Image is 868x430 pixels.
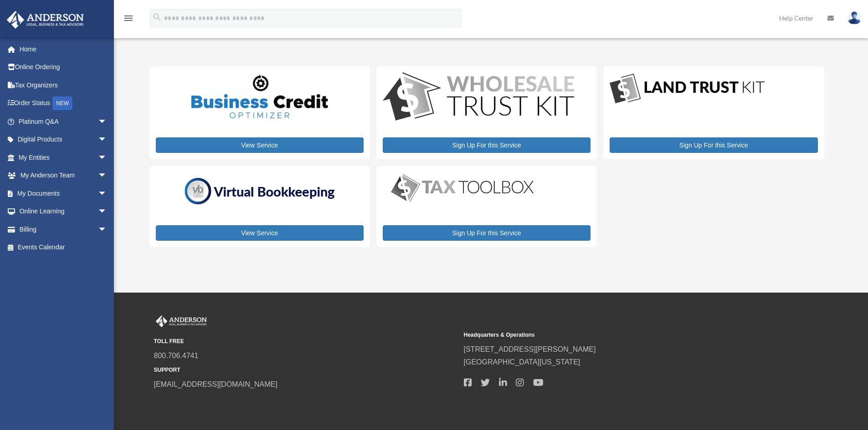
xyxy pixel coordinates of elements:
a: Sign Up For this Service [383,225,591,241]
a: My Entitiesarrow_drop_down [6,148,121,167]
span: arrow_drop_down [98,202,116,221]
span: arrow_drop_down [98,148,116,167]
span: arrow_drop_down [98,112,116,131]
a: [STREET_ADDRESS][PERSON_NAME] [464,345,596,353]
a: menu [123,16,134,24]
small: SUPPORT [154,365,457,375]
a: My Documentsarrow_drop_down [6,184,121,202]
span: arrow_drop_down [98,131,116,149]
a: View Service [156,137,364,153]
a: Billingarrow_drop_down [6,220,121,238]
a: Tax Organizers [6,76,121,94]
img: WS-Trust-Kit-lgo-1.jpg [383,72,574,123]
span: arrow_drop_down [98,167,116,185]
a: Events Calendar [6,238,121,257]
span: arrow_drop_down [98,184,116,203]
a: [GEOGRAPHIC_DATA][US_STATE] [464,358,580,366]
img: User Pic [847,11,861,25]
small: TOLL FREE [154,337,457,346]
a: Order StatusNEW [6,94,121,113]
small: Headquarters & Operations [464,330,767,340]
i: search [152,12,162,22]
a: Online Learningarrow_drop_down [6,202,121,221]
a: Online Ordering [6,58,121,76]
img: Anderson Advisors Platinum Portal [4,11,87,29]
a: Sign Up For this Service [383,137,591,153]
img: taxtoolbox_new-1.webp [383,172,542,204]
span: arrow_drop_down [98,220,116,239]
a: [EMAIL_ADDRESS][DOMAIN_NAME] [154,380,277,388]
div: NEW [52,96,72,110]
a: 800.706.4741 [154,352,199,359]
a: Sign Up For this Service [610,137,817,153]
a: Digital Productsarrow_drop_down [6,131,116,149]
img: LandTrust_lgo-1.jpg [610,72,765,106]
a: Home [6,40,121,58]
i: menu [123,13,134,24]
a: My Anderson Teamarrow_drop_down [6,167,121,185]
img: Anderson Advisors Platinum Portal [154,315,209,327]
a: Platinum Q&Aarrow_drop_down [6,112,121,131]
a: View Service [156,225,364,241]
